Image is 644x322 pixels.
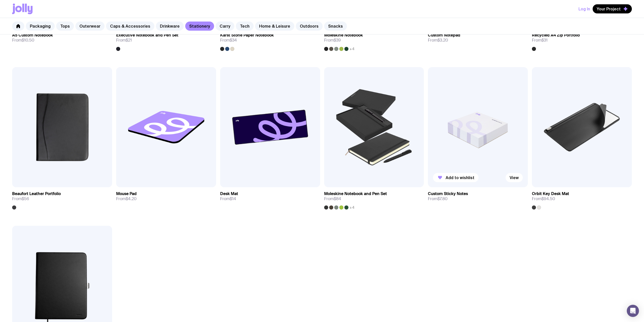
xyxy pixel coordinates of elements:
h3: Executive Notebook and Pen Set [116,33,178,38]
button: Log In [578,4,590,13]
a: Outerwear [75,22,105,31]
h3: Karst Stone Paper Notebook [220,33,274,38]
a: Custom Sticky NotesFrom$7.80 [428,187,528,205]
a: Snacks [324,22,347,31]
div: Open Intercom Messenger [627,305,639,317]
span: $3.20 [438,37,448,43]
span: From [532,38,548,43]
h3: Orbit Key Desk Mat [532,191,569,196]
a: Moleskine NotebookFrom$39+4 [324,29,424,51]
a: Drinkware [156,22,184,31]
span: From [428,38,448,43]
span: From [220,38,237,43]
a: Orbit Key Desk MatFrom$94.50 [532,187,632,210]
a: Custom NotepadFrom$3.20 [428,29,528,47]
h3: Custom Notepad [428,33,460,38]
a: Karst Stone Paper NotebookFrom$34 [220,29,320,51]
h3: Moleskine Notebook [324,33,363,38]
span: Add to wishlist [446,175,474,180]
span: $84 [334,196,341,201]
a: Desk MatFrom$14 [220,187,320,205]
h3: A5 Custom Notebook [12,33,53,38]
a: Home & Leisure [255,22,294,31]
a: Tech [236,22,254,31]
h3: Moleskine Notebook and Pen Set [324,191,387,196]
span: $94.50 [542,196,555,201]
span: $39 [334,37,341,43]
button: Your Project [593,4,632,13]
span: From [324,196,341,201]
a: Packaging [26,22,55,31]
a: Mouse PadFrom$4.20 [116,187,216,205]
a: A5 Custom NotebookFrom$10.50 [12,29,112,47]
span: From [116,196,137,201]
a: Caps & Accessories [106,22,154,31]
h3: Mouse Pad [116,191,137,196]
span: From [116,38,132,43]
a: Executive Notebook and Pen SetFrom$21 [116,29,216,51]
h3: Recycled A4 Zip Portfolio [532,33,580,38]
span: $31 [542,37,548,43]
span: +4 [349,205,355,210]
span: $34 [230,37,237,43]
a: Recycled A4 Zip PortfolioFrom$31 [532,29,632,51]
a: Beaufort Leather PortfolioFrom$56 [12,187,112,210]
a: Moleskine Notebook and Pen SetFrom$84+4 [324,187,424,210]
span: From [428,196,448,201]
span: From [324,38,341,43]
span: From [532,196,555,201]
button: Add to wishlist [433,173,479,182]
span: $14 [230,196,236,201]
span: +4 [349,47,355,51]
h3: Desk Mat [220,191,238,196]
span: $7.80 [438,196,448,201]
span: $56 [22,196,29,201]
a: Tops [56,22,74,31]
a: Carry [216,22,234,31]
span: $4.20 [126,196,137,201]
a: Stationery [185,22,214,31]
h3: Beaufort Leather Portfolio [12,191,61,196]
span: From [220,196,236,201]
span: From [12,38,34,43]
span: From [12,196,29,201]
span: $21 [126,37,132,43]
a: Outdoors [296,22,323,31]
h3: Custom Sticky Notes [428,191,468,196]
a: View [506,173,523,182]
span: Your Project [597,6,621,11]
span: $10.50 [22,37,34,43]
